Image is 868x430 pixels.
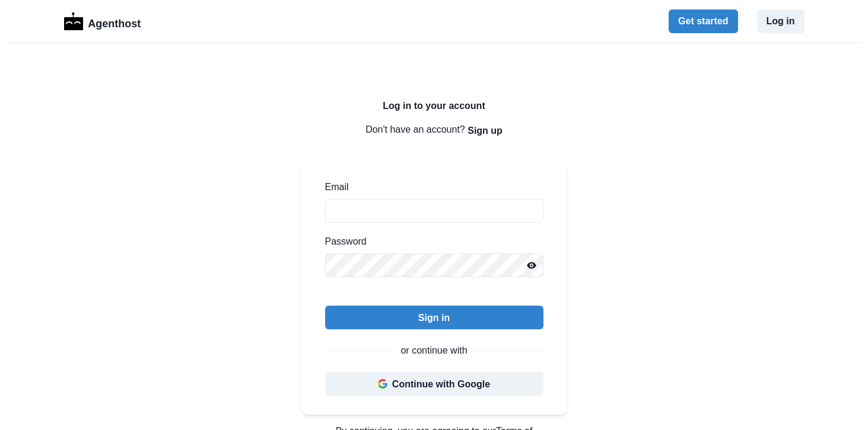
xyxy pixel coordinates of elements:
[64,11,141,32] a: LogoAgenthost
[325,235,536,249] label: Password
[325,372,543,396] button: Continue with Google
[400,344,467,358] p: or continue with
[468,118,503,142] button: Sign up
[325,306,543,329] button: Sign in
[325,180,536,194] label: Email
[88,11,141,32] p: Agenthost
[301,118,567,142] p: Don't have an account?
[64,12,84,30] img: Logo
[520,253,543,277] button: Reveal password
[669,9,737,33] button: Get started
[757,9,805,33] button: Log in
[301,100,567,111] h2: Log in to your account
